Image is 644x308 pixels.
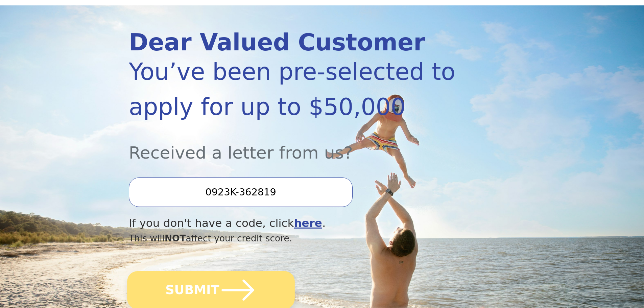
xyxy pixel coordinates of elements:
div: This will affect your credit score. [129,232,457,245]
a: here [294,217,322,230]
div: You’ve been pre-selected to apply for up to $50,000 [129,54,457,124]
span: NOT [165,233,186,243]
input: Enter your Offer Code: [129,177,353,207]
div: If you don't have a code, click . [129,215,457,232]
div: Received a letter from us? [129,124,457,165]
div: Dear Valued Customer [129,31,457,54]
